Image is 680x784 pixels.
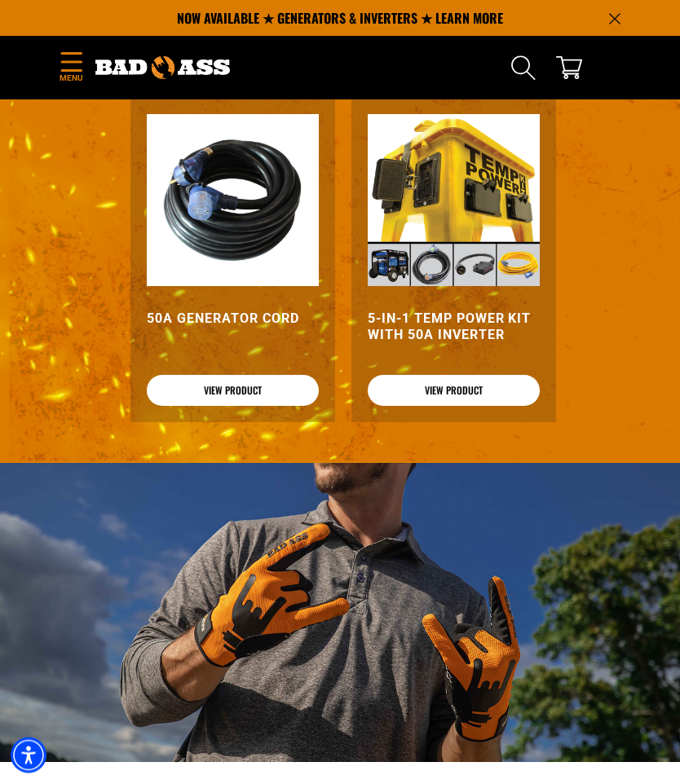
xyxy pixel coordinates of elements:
[556,55,582,81] a: cart
[147,311,319,328] a: 50A Generator Cord
[59,72,83,84] span: Menu
[147,115,319,287] img: 50A Generator Cord
[11,738,46,773] div: Accessibility Menu
[95,56,230,79] img: Bad Ass Extension Cords
[510,55,536,81] summary: Search
[147,376,319,407] a: View Product
[368,311,540,344] a: 5-in-1 Temp Power Kit with 50A Inverter
[59,49,83,87] summary: Menu
[368,376,540,407] a: View Product
[368,115,540,287] img: 5-in-1 Temp Power Kit with 50A Inverter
